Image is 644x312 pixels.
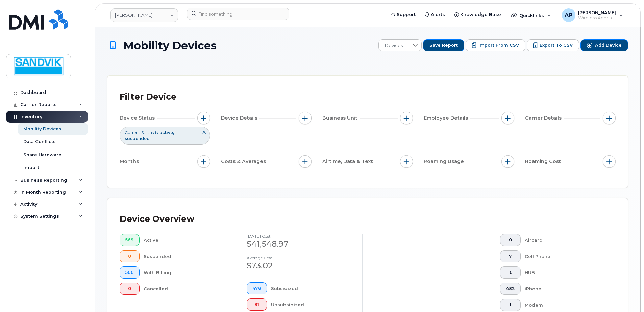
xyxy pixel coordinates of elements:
div: Aircard [525,234,605,246]
div: Device Overview [120,210,194,228]
button: 569 [120,234,140,246]
span: Carrier Details [525,114,564,122]
span: Roaming Cost [525,158,563,165]
span: 0 [125,254,134,259]
h4: [DATE] cost [247,234,351,238]
span: Save Report [429,42,458,48]
span: 7 [506,254,515,259]
div: Cell Phone [525,250,605,262]
span: Device Status [120,114,157,122]
span: Business Unit [322,114,360,122]
span: 91 [252,302,261,307]
button: 566 [120,266,140,279]
div: HUB [525,266,605,279]
button: 0 [120,283,140,295]
span: 1 [506,302,515,308]
div: With Billing [144,266,225,279]
div: Active [144,234,225,246]
span: Costs & Averages [221,158,268,165]
span: Export to CSV [540,42,573,48]
div: Modem [525,299,605,311]
div: $41,548.97 [247,238,351,250]
span: active [159,130,174,135]
div: $73.02 [247,260,351,271]
span: Device Details [221,114,259,122]
span: Add Device [595,42,622,48]
span: Roaming Usage [424,158,466,165]
span: 0 [506,237,515,243]
div: Cancelled [144,283,225,295]
button: 482 [500,283,521,295]
span: Mobility Devices [123,40,217,51]
span: Import from CSV [478,42,519,48]
div: Suspended [144,250,225,262]
div: Subsidized [271,282,352,294]
button: Save Report [423,39,464,51]
button: Import from CSV [466,39,525,51]
button: 7 [500,250,521,262]
span: Devices [379,40,409,52]
span: Employee Details [424,114,470,122]
div: Unsubsidized [271,298,352,311]
button: Add Device [580,39,628,51]
button: 91 [247,298,267,311]
button: 1 [500,299,521,311]
div: iPhone [525,283,605,295]
button: 478 [247,282,267,294]
span: 569 [125,237,134,243]
span: 482 [506,286,515,291]
div: Filter Device [120,88,176,106]
span: 566 [125,270,134,275]
span: 478 [252,286,261,291]
span: Months [120,158,141,165]
span: Current Status [125,130,154,135]
h4: Average cost [247,256,351,260]
span: suspended [125,136,150,141]
button: 16 [500,266,521,279]
button: 0 [500,234,521,246]
button: 0 [120,250,140,262]
button: Export to CSV [527,39,579,51]
span: Airtime, Data & Text [322,158,375,165]
span: is [155,130,158,135]
span: 0 [125,286,134,291]
span: 16 [506,270,515,275]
